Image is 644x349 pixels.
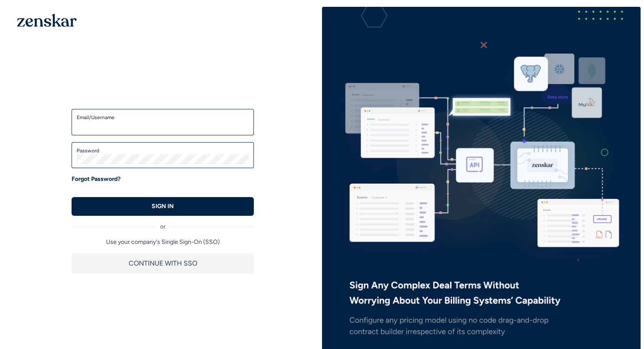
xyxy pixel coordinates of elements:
[17,14,77,27] img: 1OGAJ2xQqyY4LXKgY66KYq0eOWRCkrZdAb3gUhuVAqdWPZE9SRJmCz+oDMSn4zDLXe31Ii730ItAGKgCKgCCgCikA4Av8PJUP...
[77,147,249,154] label: Password
[72,253,254,274] button: CONTINUE WITH SSO
[77,114,249,121] label: Email/Username
[152,202,174,211] p: SIGN IN
[72,216,254,231] div: or
[72,175,121,183] a: Forgot Password?
[72,197,254,216] button: SIGN IN
[72,238,254,246] p: Use your company's Single Sign-On (SSO)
